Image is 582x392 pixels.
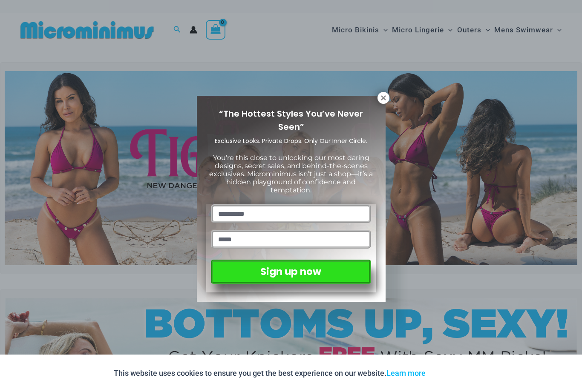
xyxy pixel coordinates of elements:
span: Exclusive Looks. Private Drops. Only Our Inner Circle. [215,137,367,145]
span: You’re this close to unlocking our most daring designs, secret sales, and behind-the-scenes exclu... [209,154,373,195]
button: Accept [432,363,468,383]
button: Sign up now [211,260,371,284]
button: Close [377,92,389,104]
p: This website uses cookies to ensure you get the best experience on our website. [114,367,426,380]
a: Learn more [386,369,426,378]
span: “The Hottest Styles You’ve Never Seen” [219,108,363,133]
